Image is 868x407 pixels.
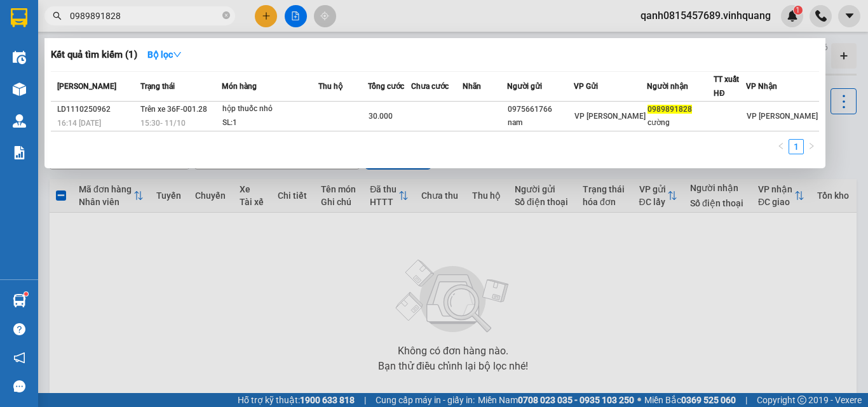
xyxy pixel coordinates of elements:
[648,116,713,130] div: cường
[147,50,182,60] strong: Bộ lọc
[789,139,804,154] li: 1
[13,83,26,96] img: warehouse-icon
[13,380,25,392] span: message
[808,142,815,150] span: right
[789,140,803,154] a: 1
[27,10,95,51] strong: CÔNG TY TNHH VĨNH QUANG
[13,146,26,159] img: solution-icon
[647,82,688,91] span: Người nhận
[140,119,186,128] span: 15:30 - 11/10
[13,323,25,335] span: question-circle
[804,139,819,154] button: right
[20,84,102,93] strong: Hotline : 0889 23 23 23
[714,75,739,98] span: TT xuất HĐ
[463,82,481,91] span: Nhãn
[507,82,542,91] span: Người gửi
[13,51,26,64] img: warehouse-icon
[777,142,785,150] span: left
[29,54,93,81] strong: PHIẾU GỬI HÀNG
[773,139,789,154] li: Previous Page
[508,103,573,116] div: 0975661766
[222,102,318,116] div: hộp thuốc nhỏ
[70,9,220,23] input: Tìm tên, số ĐT hoặc mã đơn
[411,82,449,91] span: Chưa cước
[173,50,182,59] span: down
[369,112,393,121] span: 30.000
[13,352,25,364] span: notification
[222,11,230,19] span: close-circle
[804,139,819,154] li: Next Page
[368,82,404,91] span: Tổng cước
[648,105,692,114] span: 0989891828
[747,112,818,121] span: VP [PERSON_NAME]
[53,11,62,20] span: search
[51,48,137,62] h3: Kết quả tìm kiếm ( 1 )
[773,139,789,154] button: left
[13,114,26,128] img: warehouse-icon
[57,103,137,116] div: LD1110250962
[222,82,257,91] span: Món hàng
[140,82,175,91] span: Trạng thái
[746,82,777,91] span: VP Nhận
[105,41,202,58] span: QT1110250968
[318,82,342,91] span: Thu hộ
[57,82,116,91] span: [PERSON_NAME]
[574,112,646,121] span: VP [PERSON_NAME]
[222,116,318,130] div: SL: 1
[222,10,230,22] span: close-circle
[140,105,207,114] span: Trên xe 36F-001.28
[11,8,27,27] img: logo-vxr
[6,36,17,95] img: logo
[137,44,192,65] button: Bộ lọcdown
[24,292,28,296] sup: 1
[574,82,598,91] span: VP Gửi
[13,294,26,307] img: warehouse-icon
[57,119,101,128] span: 16:14 [DATE]
[508,116,573,130] div: nam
